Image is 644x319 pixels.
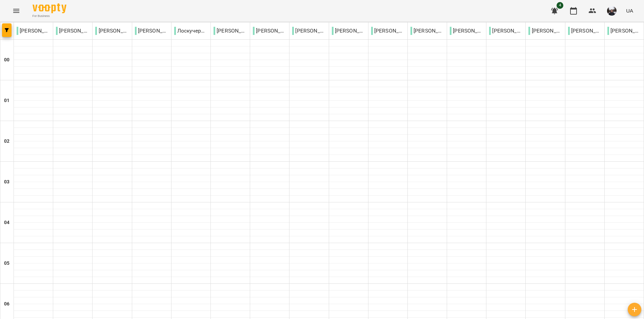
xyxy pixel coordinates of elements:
span: UA [626,7,633,14]
p: [PERSON_NAME] [489,27,523,35]
p: [PERSON_NAME] [371,27,405,35]
h6: 04 [4,219,9,226]
p: [PERSON_NAME] [450,27,483,35]
span: 4 [557,2,563,9]
p: [PERSON_NAME] [253,27,286,35]
button: UA [623,4,636,17]
h6: 06 [4,300,9,308]
h6: 05 [4,260,9,267]
p: [PERSON_NAME] [56,27,89,35]
p: [PERSON_NAME] [292,27,326,35]
p: [PERSON_NAME] [607,27,641,35]
p: [PERSON_NAME] [17,27,50,35]
p: [PERSON_NAME] [568,27,602,35]
p: [PERSON_NAME] [410,27,444,35]
h6: 00 [4,56,9,64]
span: For Business [33,14,66,18]
p: [PERSON_NAME] [332,27,365,35]
p: [PERSON_NAME] [214,27,247,35]
h6: 02 [4,138,9,145]
button: Menu [8,3,24,19]
h6: 03 [4,178,9,186]
p: [PERSON_NAME] [95,27,129,35]
p: Лоскучерявий [PERSON_NAME] [174,27,208,35]
h6: 01 [4,97,9,104]
button: Створити урок [628,303,641,316]
p: [PERSON_NAME] [528,27,562,35]
p: [PERSON_NAME] [135,27,168,35]
img: 5c2b86df81253c814599fda39af295cd.jpg [607,6,617,16]
img: Voopty Logo [33,3,66,13]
